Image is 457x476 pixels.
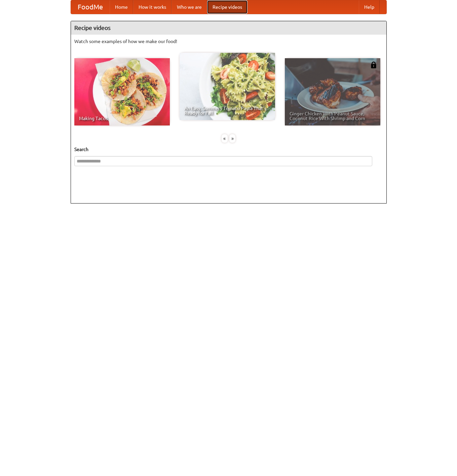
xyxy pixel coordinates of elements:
img: 483408.png [370,62,377,68]
h5: Search [74,146,383,153]
h4: Recipe videos [71,21,386,35]
div: » [229,134,235,143]
span: Making Tacos [79,116,165,121]
a: Help [359,0,380,14]
a: Home [110,0,133,14]
a: Making Tacos [74,58,170,125]
p: Watch some examples of how we make our food! [74,38,383,45]
div: « [222,134,228,143]
a: How it works [133,0,172,14]
a: FoodMe [71,0,110,14]
span: An Easy, Summery Tomato Pasta That's Ready for Fall [184,106,270,115]
a: Recipe videos [207,0,247,14]
a: Who we are [172,0,207,14]
a: An Easy, Summery Tomato Pasta That's Ready for Fall [180,53,275,120]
